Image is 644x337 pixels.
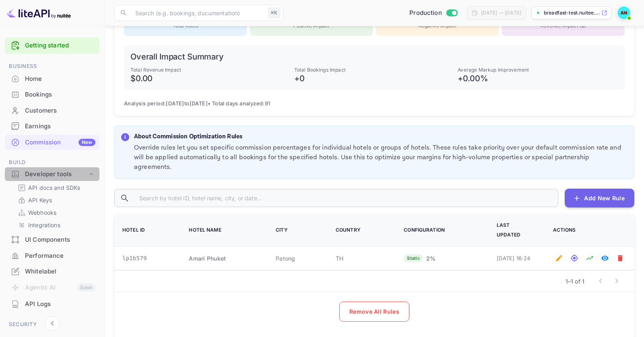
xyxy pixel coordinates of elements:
span: Business [5,62,99,71]
a: CommissionNew [5,135,99,150]
div: Bookings [25,90,95,99]
a: API docs and SDKs [18,183,93,192]
a: Getting started [25,41,95,50]
th: City [266,214,326,247]
th: Actions [543,214,634,247]
div: Performance [5,248,99,264]
button: Collapse navigation [45,316,60,331]
a: Customers [5,103,99,118]
p: Override rules let you set specific commission percentages for individual hotels or groups of hot... [134,143,627,172]
a: API Logs [5,296,99,311]
p: About Commission Optimization Rules [134,132,627,142]
a: API Keys [18,196,93,204]
a: Home [5,71,99,86]
p: Total Bookings Impact [294,66,455,74]
div: API docs and SDKs [14,182,96,193]
div: Bookings [5,87,99,103]
div: Home [25,74,95,84]
div: Integrations [14,219,96,231]
th: Hotel Name [179,214,266,247]
div: Webhooks [14,207,96,218]
td: Patong [266,247,326,270]
a: Performance [5,248,99,263]
p: Total Revenue Impact [130,66,291,74]
div: Earnings [5,119,99,134]
div: Switch to Sandbox mode [406,8,460,18]
p: 1–1 of 1 [566,277,584,286]
div: New [78,139,95,146]
p: Integrations [28,221,60,229]
th: Configuration [394,214,487,247]
td: lp1b579 [114,247,179,270]
a: Whitelabel [5,264,99,279]
div: Earnings [25,122,95,131]
div: Commission [25,138,95,147]
div: Customers [5,103,99,119]
div: Developer tools [5,167,99,181]
h6: Overall Impact Summary [130,52,618,62]
th: Country [326,214,394,247]
h6: + 0 [294,74,455,83]
div: CommissionNew [5,135,99,150]
span: Build [5,158,99,167]
div: Fixed markup percentage applied to all bookings [404,254,477,263]
p: i [124,134,126,141]
div: ⌘K [268,8,280,18]
div: Getting started [5,37,99,54]
th: Hotel ID [114,214,179,247]
div: Whitelabel [25,267,95,276]
div: Home [5,71,99,87]
h6: $ 0.00 [130,74,291,83]
div: UI Components [5,232,99,248]
button: Test rates for this hotel [568,252,580,264]
button: Remove All Rules [339,302,409,322]
div: Customers [25,106,95,115]
span: Security [5,320,99,329]
a: Webhooks [18,208,93,217]
p: API Keys [28,196,52,204]
div: Developer tools [25,170,87,179]
td: Amari Phuket [179,247,266,270]
button: Mark for deletion [614,252,626,264]
button: Add New Rule [565,189,634,208]
span: Production [409,8,442,18]
p: Average Markup Improvement [458,66,618,74]
th: Last Updated [487,214,543,247]
p: Webhooks [28,208,56,217]
div: API Keys [14,194,96,206]
span: Analysis period: [DATE] to [DATE] • Total days analyzed: 91 [124,99,625,108]
p: API docs and SDKs [28,183,80,192]
input: Search (e.g. bookings, documentation) [130,5,265,21]
div: UI Components [25,235,95,245]
span: Static [404,255,423,262]
img: LiteAPI logo [6,6,71,19]
div: API Logs [5,296,99,312]
button: View in Whitelabel [599,252,611,264]
button: Analyze hotel markup performance [584,252,596,264]
a: Bookings [5,87,99,102]
div: Performance [25,251,95,261]
div: API Logs [25,300,95,309]
input: Search by hotel ID, hotel name, city, or date... [133,189,558,207]
div: [DATE] — [DATE] [481,9,521,16]
h6: + 0.00 % [458,74,618,83]
td: [DATE] 16:24 [487,247,543,270]
p: 2 % [426,254,436,263]
td: TH [326,247,394,270]
img: Abdelrahman Nasef [617,6,630,19]
div: Whitelabel [5,264,99,279]
a: Earnings [5,119,99,134]
a: UI Components [5,232,99,247]
p: breadfast-test.nuitee.... [544,9,600,16]
button: Edit optimization rule [553,252,565,264]
a: Integrations [18,221,93,229]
